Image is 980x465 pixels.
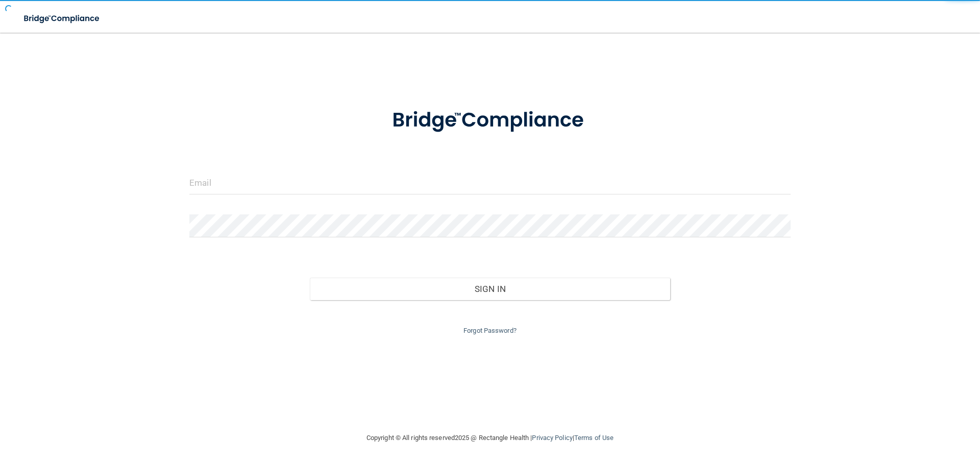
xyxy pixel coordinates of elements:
a: Terms of Use [574,434,614,442]
button: Sign In [310,278,671,300]
img: bridge_compliance_login_screen.278c3ca4.svg [371,94,609,147]
a: Privacy Policy [532,434,572,442]
a: Forgot Password? [463,327,517,334]
div: Copyright © All rights reserved 2025 @ Rectangle Health | | [304,422,676,454]
input: Email [189,172,791,194]
img: bridge_compliance_login_screen.278c3ca4.svg [15,8,109,29]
